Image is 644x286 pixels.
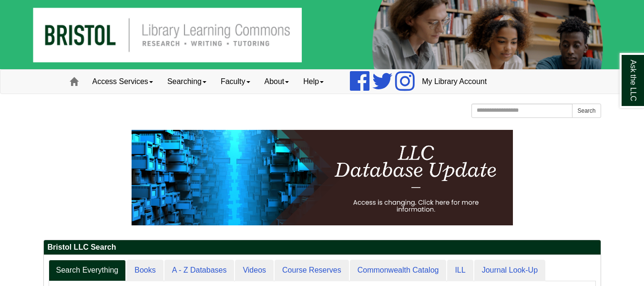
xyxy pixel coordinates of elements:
a: Journal Look-Up [474,260,545,281]
a: Books [127,260,163,281]
a: Searching [160,70,214,94]
a: Search Everything [49,260,126,281]
h2: Bristol LLC Search [44,240,601,255]
a: Help [296,70,331,94]
a: My Library Account [415,70,494,94]
a: Commonwealth Catalog [350,260,447,281]
a: Course Reserves [275,260,349,281]
button: Search [572,104,601,118]
a: ILL [447,260,473,281]
a: A - Z Databases [164,260,235,281]
img: HTML tutorial [132,130,513,225]
a: Faculty [214,70,257,94]
a: Access Services [85,70,160,94]
a: Videos [235,260,274,281]
a: About [257,70,296,94]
